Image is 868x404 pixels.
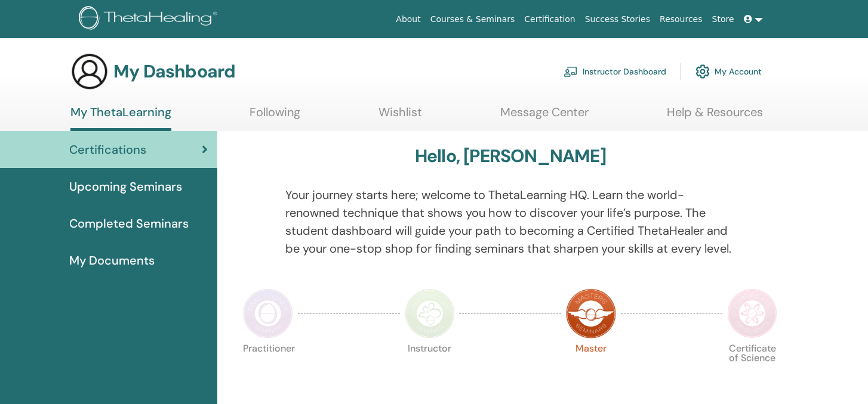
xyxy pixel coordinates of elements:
h3: My Dashboard [113,61,235,82]
img: Master [566,288,616,338]
a: About [391,8,425,30]
p: Instructor [405,344,455,394]
img: logo.png [79,6,221,33]
a: Help & Resources [667,105,763,128]
span: My Documents [69,251,155,269]
img: Practitioner [243,288,293,338]
img: chalkboard-teacher.svg [564,66,578,77]
p: Your journey starts here; welcome to ThetaLearning HQ. Learn the world-renowned technique that sh... [285,186,735,257]
a: Message Center [500,105,589,128]
p: Practitioner [243,344,293,394]
span: Upcoming Seminars [69,178,182,195]
a: Instructor Dashboard [564,58,666,85]
h3: Hello, [PERSON_NAME] [415,145,606,167]
a: My Account [695,58,762,85]
p: Certificate of Science [727,344,777,394]
a: Following [250,105,300,128]
a: Resources [655,8,707,30]
p: Master [566,344,616,394]
img: Instructor [405,288,455,338]
span: Certifications [69,141,146,159]
a: Store [707,8,739,30]
a: Wishlist [378,105,422,128]
img: generic-user-icon.jpg [70,52,109,91]
img: Certificate of Science [727,288,777,338]
a: Success Stories [580,8,655,30]
a: Certification [519,8,580,30]
a: My ThetaLearning [70,105,171,131]
img: cog.svg [695,61,710,82]
a: Courses & Seminars [426,8,520,30]
span: Completed Seminars [69,215,189,232]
